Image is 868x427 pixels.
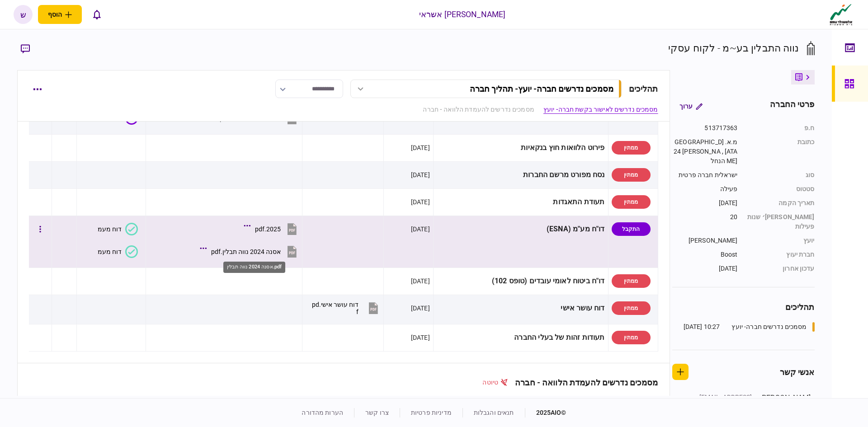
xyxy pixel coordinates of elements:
[543,105,658,114] a: מסמכים נדרשים לאישור בקשת חברה- יועץ
[310,298,380,319] button: דוח עושר אישי.pdf
[612,141,651,155] div: ממתין
[350,80,622,98] button: מסמכים נדרשים חברה- יועץ- תהליך חברה
[202,242,299,262] button: אסנה 2024 נווה תבלין.pdf
[672,170,738,180] div: ישראלית חברה פרטית
[14,5,33,24] button: ש
[508,378,658,387] div: מסמכים נדרשים להעמדת הלוואה - חברה
[684,322,815,332] a: מסמכים נדרשים חברה- יועץ10:27 [DATE]
[612,331,651,344] div: ממתין
[747,264,815,273] div: עדכון אחרון
[98,225,122,233] div: דוח מעמ
[411,304,430,313] div: [DATE]
[437,271,605,291] div: דו"ח ביטוח לאומי עובדים (טופס 102)
[482,378,508,387] div: טיוטה
[245,391,326,412] th: עדכון אחרון
[437,298,605,319] div: דוח עושר אישי
[411,143,430,152] div: [DATE]
[747,212,815,231] div: [PERSON_NAME]׳ שנות פעילות
[612,195,651,209] div: ממתין
[747,250,815,259] div: חברת יעוץ
[365,409,389,416] a: צרו קשר
[747,184,815,194] div: סטטוס
[437,328,605,348] div: תעודות זהות של בעלי החברה
[629,83,658,95] div: תהליכים
[302,409,343,416] a: הערות מהדורה
[612,222,651,236] div: התקבל
[612,301,651,315] div: ממתין
[747,198,815,208] div: תאריך הקמה
[747,236,815,245] div: יועץ
[770,98,814,114] div: פרטי החברה
[255,225,281,233] div: 2025.pdf
[211,248,281,255] div: אסנה 2024 נווה תבלין.pdf
[672,264,738,273] div: [DATE]
[223,262,285,273] div: אסנה 2024 נווה תבלין.pdf
[411,170,430,179] div: [DATE]
[828,3,854,26] img: client company logo
[525,408,566,418] div: © 2025 AIO
[87,5,106,24] button: פתח רשימת התראות
[411,409,452,416] a: מדיניות פרטיות
[668,41,799,56] div: נווה התבלין בע~מ - לקוח עסקי
[672,250,738,259] div: Boost
[437,219,605,239] div: דו"ח מע"מ (ESNA)
[672,236,738,245] div: [PERSON_NAME]
[411,277,430,286] div: [DATE]
[411,333,430,342] div: [DATE]
[731,322,807,332] div: מסמכים נדרשים חברה- יועץ
[437,192,605,212] div: תעודת התאגדות
[578,391,658,412] th: סטטוס
[672,301,815,313] div: תהליכים
[672,123,738,133] div: 513717363
[98,248,122,255] div: דוח מעמ
[693,393,752,412] div: [EMAIL_ADDRESS][DOMAIN_NAME]
[66,391,106,412] th: הערות
[747,123,815,133] div: ח.פ
[672,98,710,114] button: ערוך
[747,170,815,180] div: סוג
[612,274,651,288] div: ממתין
[411,197,430,206] div: [DATE]
[310,301,358,315] div: דוח עושר אישי.pdf
[672,212,738,231] div: 20
[612,168,651,182] div: ממתין
[437,138,605,158] div: פירוט הלוואות חוץ בנקאיות
[672,198,738,208] div: [DATE]
[474,409,514,416] a: תנאים והגבלות
[423,105,534,114] a: מסמכים נדרשים להעמדת הלוואה - חברה
[419,9,506,20] div: [PERSON_NAME] אשראי
[326,391,578,412] th: פריט מידע
[98,245,138,258] button: דוח מעמ
[780,366,815,378] div: אנשי קשר
[98,223,138,235] button: דוח מעמ
[470,84,613,94] div: מסמכים נדרשים חברה- יועץ - תהליך חברה
[38,5,82,24] button: פתח תפריט להוספת לקוח
[106,391,170,412] th: סיווג אוטומטי
[684,322,720,332] div: 10:27 [DATE]
[747,137,815,166] div: כתובת
[411,225,430,234] div: [DATE]
[170,391,245,412] th: מסמכים שהועלו
[672,184,738,194] div: פעילה
[437,165,605,185] div: נסח מפורט מרשם החברות
[246,219,299,239] button: 2025.pdf
[672,137,738,166] div: מ.א. [GEOGRAPHIC_DATA] , 24 [PERSON_NAME] הנחל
